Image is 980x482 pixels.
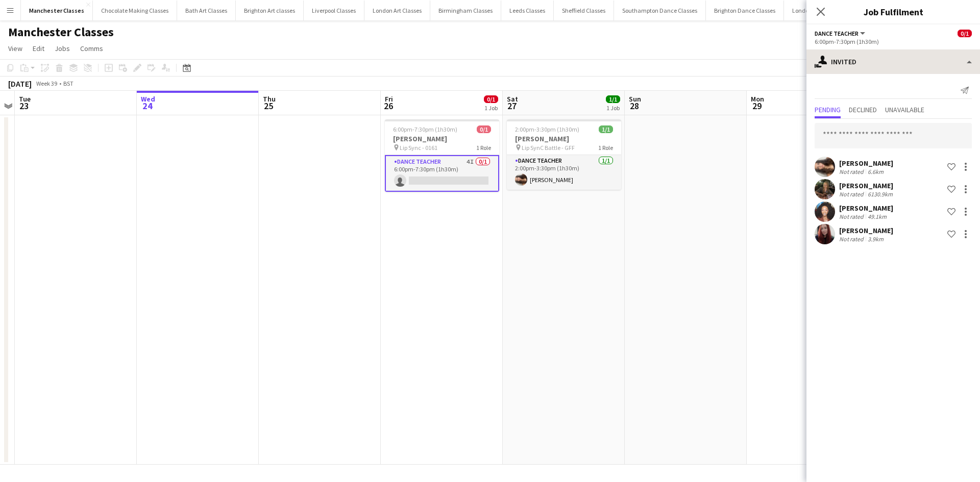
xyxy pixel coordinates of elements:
[177,1,236,20] button: Bath Art Classes
[507,134,621,143] h3: [PERSON_NAME]
[501,1,554,20] button: Leeds Classes
[554,1,614,20] button: Sheffield Classes
[139,100,155,112] span: 24
[263,94,276,104] span: Thu
[4,42,27,55] a: View
[364,1,430,20] button: London Art Classes
[606,95,620,103] span: 1/1
[393,125,457,133] span: 6:00pm-7:30pm (1h30m)
[484,104,498,112] div: 1 Job
[806,49,980,74] div: Invited
[629,94,641,104] span: Sun
[839,213,866,220] div: Not rated
[849,106,877,113] span: Declined
[522,144,575,151] span: Lip SynC Battle - GFF
[815,30,867,37] button: Dance Teacher
[484,95,498,103] span: 0/1
[8,79,32,89] div: [DATE]
[839,168,866,175] div: Not rated
[515,125,579,133] span: 2:00pm-3:30pm (1h30m)
[958,30,972,37] span: 0/1
[784,1,860,20] button: London Dance Classes
[749,100,764,112] span: 29
[80,44,103,53] span: Comms
[476,144,491,151] span: 1 Role
[507,155,621,190] app-card-role: Dance Teacher1/12:00pm-3:30pm (1h30m)[PERSON_NAME]
[866,235,886,243] div: 3.9km
[839,235,866,243] div: Not rated
[261,100,276,112] span: 25
[606,104,620,112] div: 1 Job
[29,42,48,55] a: Edit
[477,125,491,133] span: 0/1
[385,119,499,192] app-job-card: 6:00pm-7:30pm (1h30m)0/1[PERSON_NAME] Lip Sync - 01611 RoleDance Teacher4I0/16:00pm-7:30pm (1h30m)
[507,119,621,190] app-job-card: 2:00pm-3:30pm (1h30m)1/1[PERSON_NAME] Lip SynC Battle - GFF1 RoleDance Teacher1/12:00pm-3:30pm (1...
[598,144,613,151] span: 1 Role
[63,80,73,87] div: BST
[385,134,499,143] h3: [PERSON_NAME]
[815,30,859,37] span: Dance Teacher
[21,1,93,20] button: Manchester Classes
[885,106,924,113] span: Unavailable
[51,42,74,55] a: Jobs
[33,44,44,53] span: Edit
[839,226,893,235] div: [PERSON_NAME]
[19,94,31,104] span: Tue
[76,42,107,55] a: Comms
[236,1,304,20] button: Brighton Art classes
[8,24,114,40] h1: Manchester Classes
[866,213,889,220] div: 49.1km
[304,1,364,20] button: Liverpool Classes
[815,38,972,45] div: 6:00pm-7:30pm (1h30m)
[839,159,893,168] div: [PERSON_NAME]
[400,144,437,151] span: Lip Sync - 0161
[839,204,893,213] div: [PERSON_NAME]
[599,125,613,133] span: 1/1
[614,1,706,20] button: Southampton Dance Classes
[385,94,393,104] span: Fri
[8,44,22,53] span: View
[751,94,764,104] span: Mon
[93,1,177,20] button: Chocolate Making Classes
[866,190,895,198] div: 6130.9km
[706,1,784,20] button: Brighton Dance Classes
[866,168,886,175] div: 6.6km
[806,5,980,18] h3: Job Fulfilment
[141,94,155,104] span: Wed
[627,100,641,112] span: 28
[839,190,866,198] div: Not rated
[839,181,895,190] div: [PERSON_NAME]
[385,155,499,192] app-card-role: Dance Teacher4I0/16:00pm-7:30pm (1h30m)
[55,44,70,53] span: Jobs
[383,100,393,112] span: 26
[430,1,501,20] button: Birmingham Classes
[34,80,59,87] span: Week 39
[507,94,518,104] span: Sat
[17,100,31,112] span: 23
[505,100,518,112] span: 27
[815,106,841,113] span: Pending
